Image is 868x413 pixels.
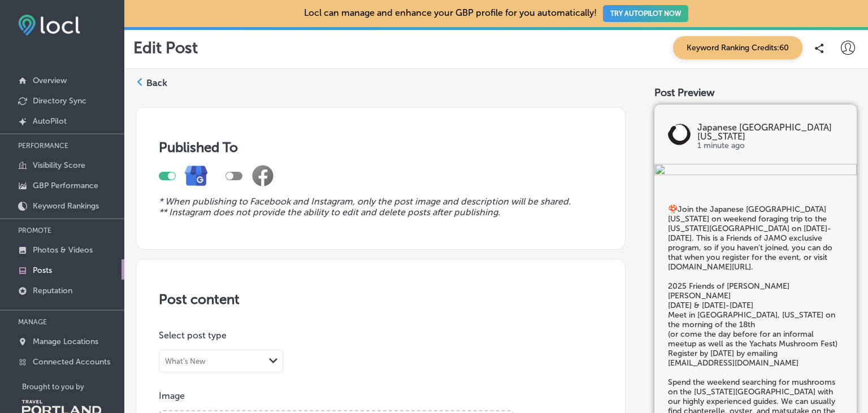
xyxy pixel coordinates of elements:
[159,139,602,155] h3: Published To
[697,123,843,141] p: Japanese [GEOGRAPHIC_DATA][US_STATE]
[159,291,602,307] h3: Post content
[159,207,500,218] i: ** Instagram does not provide the ability to edit and delete posts after publishing.
[18,15,80,36] img: fda3e92497d09a02dc62c9cd864e3231.png
[33,160,85,170] p: Visibility Score
[33,286,72,295] p: Reputation
[673,36,802,59] span: Keyword Ranking Credits: 60
[165,357,206,366] div: What's New
[33,181,98,190] p: GBP Performance
[133,38,198,57] p: Edit Post
[33,96,86,106] p: Directory Sync
[159,390,602,401] p: Image
[654,86,857,99] div: Post Preview
[146,77,167,89] label: Back
[33,245,93,255] p: Photos & Videos
[22,382,124,391] p: Brought to you by
[159,196,571,207] i: * When publishing to Facebook and Instagram, only the post image and description will be shared.
[159,330,602,341] p: Select post type
[33,76,67,85] p: Overview
[697,141,843,150] p: 1 minute ago
[654,164,857,177] img: 44e74f3b-2ecb-44b0-824c-8a741d7b1c47
[33,116,67,126] p: AutoPilot
[33,266,52,275] p: Posts
[33,337,98,346] p: Manage Locations
[33,201,99,211] p: Keyword Rankings
[33,357,110,367] p: Connected Accounts
[668,123,691,146] img: logo
[603,5,688,22] button: TRY AUTOPILOT NOW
